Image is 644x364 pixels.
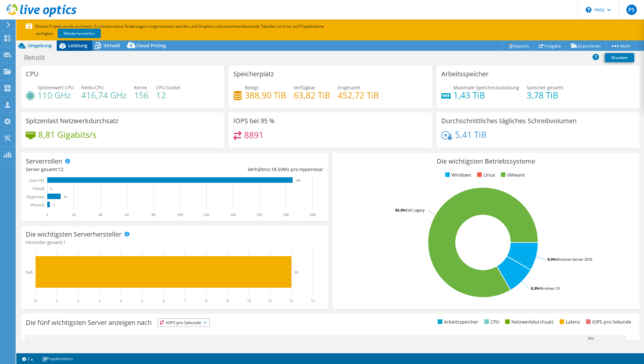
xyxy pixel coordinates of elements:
tspan: ESXi Legacy [405,208,425,212]
text: 6 [163,298,165,303]
h4: 452,72 TiB [338,92,379,99]
a: Freigabe [534,41,566,51]
text: 9 [227,298,228,303]
span: Umgebung [28,42,52,49]
h1: Renolit [21,54,55,61]
text: Virtuell [32,186,44,191]
h4: 12 [156,92,180,99]
span: Insgesamt [338,84,360,91]
span: CPU-Sockel [156,84,180,91]
text: 120 [203,212,209,217]
span: PS [626,5,637,15]
h4: 63,82 TiB [294,92,330,99]
span: Speicher gesamt [527,84,563,91]
li: Netzwerkdurchsatz [504,318,554,326]
span: Cloud Pricing [136,42,166,49]
text: Hypervisor [27,195,44,199]
text: 3 [98,298,100,303]
span: Netto-CPU [81,84,104,91]
a: Wiederherstellen [58,29,101,38]
text: 0 [51,187,52,190]
text: 13 [311,298,315,303]
h4: Hersteller gesamt: [26,239,323,246]
h3: Spitzenlast Netzwerkdurchsatz [26,117,118,124]
text: 180 [283,212,289,217]
text: 12 [295,270,298,274]
a: Exportieren [566,41,606,51]
text: 60 [125,212,129,217]
a: Projektnotizen [37,355,77,363]
span: Virtuell [104,42,120,49]
text: 200 [310,212,315,217]
tspan: 83.3% [395,208,405,212]
li: Arbeitsspeicher [436,318,478,326]
h3: Die wichtigsten Serverhersteller [26,231,122,238]
div: Server gesamt: [26,166,174,173]
tspan: Windows 10 [539,286,560,291]
span: Maximale Speicherauslastung [453,84,519,91]
text: 10 [64,195,67,198]
h3: Arbeitsspeicher [441,70,489,78]
li: Linux [476,171,495,179]
a: Reports [503,41,534,51]
text: 20 [72,212,76,217]
text: 160 [256,212,262,217]
h3: Speicherplatz [233,70,274,78]
li: IOPS pro Sekunde [584,318,631,326]
h3: Die wichtigsten Betriebssysteme [337,158,635,165]
h4: 8891 [244,131,264,138]
text: 40 [98,212,102,217]
text: 0 [35,298,37,303]
text: 12 [289,298,293,303]
text: 10 [247,298,251,303]
a: Drucken [605,53,634,62]
text: 58% [588,336,594,340]
p: Dieses Projekt wurde archiviert. Es können keine Änderungen vorgenommen werden und Graphen und zu... [26,23,345,37]
a: Mehr [606,41,636,51]
text: 11 [268,298,272,303]
tspan: 8.3% [548,257,556,262]
h4: 8,81 Gigabits/s [38,131,96,138]
h4: 1,43 TiB [453,92,519,99]
text: 1 [56,298,58,303]
text: 140 [230,212,236,217]
text: 185 [296,179,300,182]
span: Kerne [134,84,147,91]
span: Belegt [245,84,258,91]
h4: 3,78 TiB [527,92,563,99]
li: Windows [444,171,471,179]
span: Leistung [68,42,87,49]
tspan: Windows Server 2016 [556,257,592,262]
span: 18.5 [271,166,280,172]
svg: \n [586,7,592,13]
h3: Serverrollen [26,158,62,165]
h4: 5,41 TiB [455,131,487,138]
li: Latenz [558,318,580,326]
text: 8 [205,298,207,303]
tspan: 8.3% [531,286,539,291]
li: CPU [483,318,499,326]
h4: 416,74 GHz [81,92,126,99]
span: 1 [63,239,66,245]
text: 4 [120,298,122,303]
text: 5 [141,298,143,303]
span: Verfügbar [294,84,315,91]
li: VMware [499,171,525,179]
h3: CPU [26,70,39,78]
span: 12 [58,166,64,172]
text: 100 [177,212,183,217]
text: 0 [46,212,48,217]
a: 2 [18,355,38,363]
span: Spitzenwert CPU [37,84,74,91]
h4: 156 [134,92,149,99]
text: Gast-VM [29,178,44,183]
text: 80 [152,212,155,217]
h3: Durchschnittliches tägliches Schreibvolumen [441,117,577,124]
div: Verhältnis: VMs pro Hypervisor [174,166,323,173]
span: IOPS pro Sekunde [158,319,209,327]
text: Dell [26,270,33,275]
text: 7 [184,298,186,303]
h3: IOPS bei 95 % [233,117,275,124]
h4: 110 GHz [37,92,74,99]
text: 2 [77,298,79,303]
